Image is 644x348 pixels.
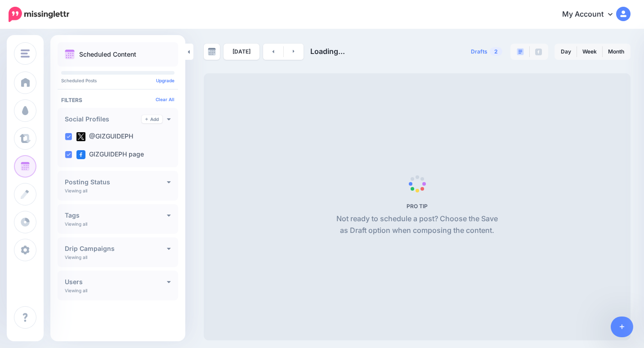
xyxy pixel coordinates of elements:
[577,45,602,59] a: Week
[490,47,502,56] span: 2
[535,49,542,55] img: facebook-grey-square.png
[603,45,630,59] a: Month
[555,45,577,59] a: Day
[76,132,133,141] label: @GIZGUIDEPH
[471,49,487,54] span: Drafts
[156,78,174,83] a: Upgrade
[517,48,524,55] img: paragraph-boxed.png
[61,78,174,83] p: Scheduled Posts
[65,221,87,227] p: Viewing all
[76,150,85,159] img: facebook-square.png
[553,4,631,26] a: My Account
[65,188,87,193] p: Viewing all
[333,213,501,236] p: Not ready to schedule a post? Choose the Save as Draft option when composing the content.
[333,203,501,210] h5: PRO TIP
[224,44,259,60] a: [DATE]
[65,116,142,122] h4: Social Profiles
[76,132,85,141] img: twitter-square.png
[61,97,174,103] h4: Filters
[208,48,216,56] img: calendar-grey-darker.png
[65,179,167,185] h4: Posting Status
[76,150,144,159] label: GIZGUIDEPH page
[9,7,69,22] img: Missinglettr
[465,44,508,60] a: Drafts2
[21,49,30,58] img: menu.png
[65,288,87,293] p: Viewing all
[65,254,87,260] p: Viewing all
[79,51,136,58] p: Scheduled Content
[65,49,75,59] img: calendar.png
[65,279,167,285] h4: Users
[65,212,167,219] h4: Tags
[156,97,174,102] a: Clear All
[310,47,345,56] span: Loading...
[65,245,167,252] h4: Drip Campaigns
[142,115,162,123] a: Add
